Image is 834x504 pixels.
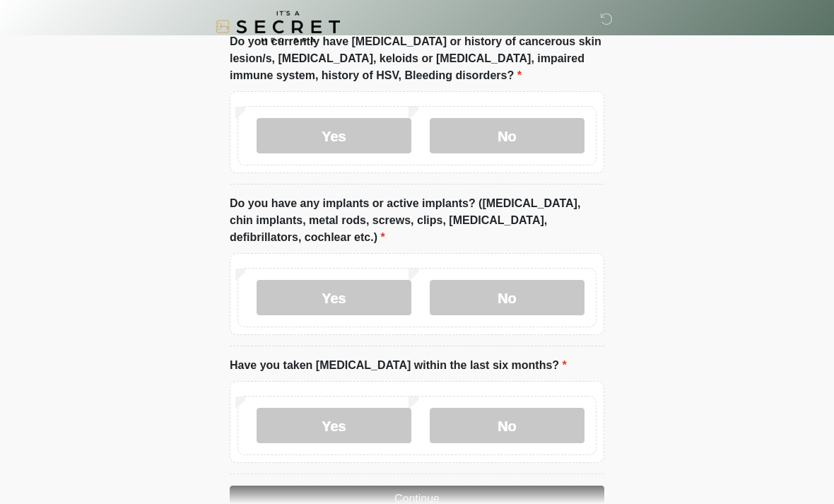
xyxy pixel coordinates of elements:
label: Yes [257,280,411,315]
img: It's A Secret Med Spa Logo [216,11,340,42]
label: Do you currently have [MEDICAL_DATA] or history of cancerous skin lesion/s, [MEDICAL_DATA], keloi... [230,33,604,84]
label: Do you have any implants or active implants? ([MEDICAL_DATA], chin implants, metal rods, screws, ... [230,195,604,246]
label: Have you taken [MEDICAL_DATA] within the last six months? [230,357,567,374]
label: Yes [257,118,411,153]
label: No [430,280,585,315]
label: No [430,118,585,153]
label: Yes [257,408,411,443]
label: No [430,408,585,443]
